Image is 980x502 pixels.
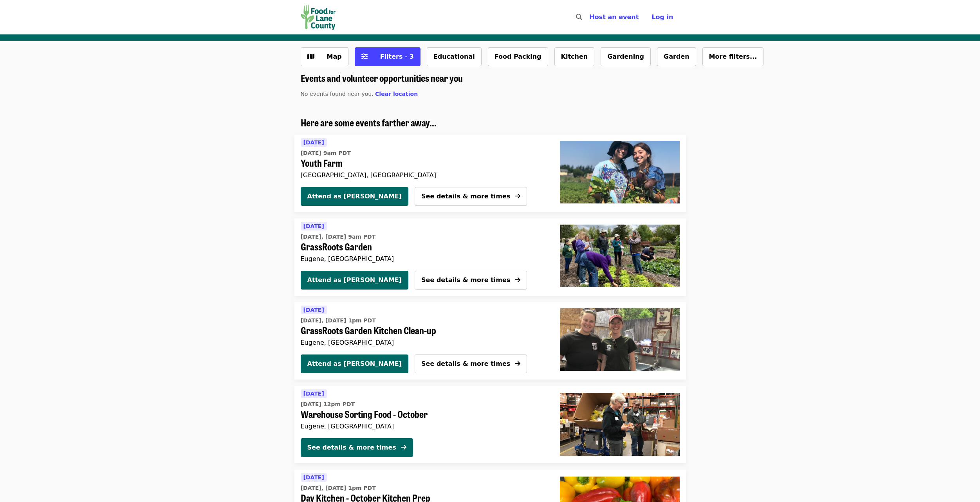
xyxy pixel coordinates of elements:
[307,192,402,201] span: Attend as [PERSON_NAME]
[303,390,324,397] span: [DATE]
[301,138,541,181] a: See details for "Youth Farm"
[303,223,324,229] span: [DATE]
[515,193,520,200] i: arrow-right icon
[303,474,324,480] span: [DATE]
[375,91,418,97] span: Clear location
[702,47,764,66] button: More filters...
[301,339,541,346] div: Eugene, [GEOGRAPHIC_DATA]
[554,47,595,66] button: Kitchen
[657,47,696,66] button: Garden
[554,135,686,212] a: Youth Farm
[515,360,520,367] i: arrow-right icon
[301,317,376,325] time: [DATE], [DATE] 1pm PDT
[361,53,368,60] i: sliders-h icon
[307,53,314,60] i: map icon
[301,71,463,85] span: Events and volunteer opportunities near you
[307,443,396,452] div: See details & more times
[307,359,402,369] span: Attend as [PERSON_NAME]
[560,225,680,287] img: GrassRoots Garden organized by Food for Lane County
[301,255,541,263] div: Eugene, [GEOGRAPHIC_DATA]
[301,221,541,264] a: See details for "GrassRoots Garden"
[421,193,510,200] span: See details & more times
[587,8,593,27] input: Search
[327,53,342,60] span: Map
[301,438,413,457] button: See details & more times
[415,271,527,290] button: See details & more times
[303,139,324,146] span: [DATE]
[652,13,673,21] span: Log in
[488,47,548,66] button: Food Packing
[355,47,421,66] button: Filters (3 selected)
[301,5,336,30] img: Food for Lane County - Home
[301,484,376,492] time: [DATE], [DATE] 1pm PDT
[301,400,355,408] time: [DATE] 12pm PDT
[301,305,541,348] a: See details for "GrassRoots Garden Kitchen Clean-up"
[301,408,547,420] span: Warehouse Sorting Food - October
[560,308,680,371] img: GrassRoots Garden Kitchen Clean-up organized by Food for Lane County
[515,276,520,284] i: arrow-right icon
[301,187,409,206] button: Attend as [PERSON_NAME]
[301,271,409,290] button: Attend as [PERSON_NAME]
[301,325,541,336] span: GrassRoots Garden Kitchen Clean-up
[301,47,348,66] button: Show map view
[301,423,547,430] div: Eugene, [GEOGRAPHIC_DATA]
[421,276,510,284] span: See details & more times
[301,149,351,157] time: [DATE] 9am PDT
[576,13,582,21] i: search icon
[415,354,527,373] button: See details & more times
[560,141,680,203] img: Youth Farm organized by Food for Lane County
[380,53,414,60] span: Filters · 3
[303,307,324,313] span: [DATE]
[421,360,510,367] span: See details & more times
[301,115,437,129] span: Here are some events farther away...
[427,47,482,66] button: Educational
[301,354,409,373] button: Attend as [PERSON_NAME]
[307,275,402,285] span: Attend as [PERSON_NAME]
[415,187,527,206] button: See details & more times
[709,53,757,60] span: More filters...
[301,91,374,97] span: No events found near you.
[301,171,541,179] div: [GEOGRAPHIC_DATA], [GEOGRAPHIC_DATA]
[301,233,376,241] time: [DATE], [DATE] 9am PDT
[294,386,686,463] a: See details for "Warehouse Sorting Food - October"
[554,302,686,380] a: GrassRoots Garden Kitchen Clean-up
[301,157,541,169] span: Youth Farm
[560,393,680,455] img: Warehouse Sorting Food - October organized by Food for Lane County
[589,13,639,21] a: Host an event
[401,444,406,451] i: arrow-right icon
[645,9,679,25] button: Log in
[375,90,418,98] button: Clear location
[554,218,686,296] a: GrassRoots Garden
[601,47,651,66] button: Gardening
[301,241,541,252] span: GrassRoots Garden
